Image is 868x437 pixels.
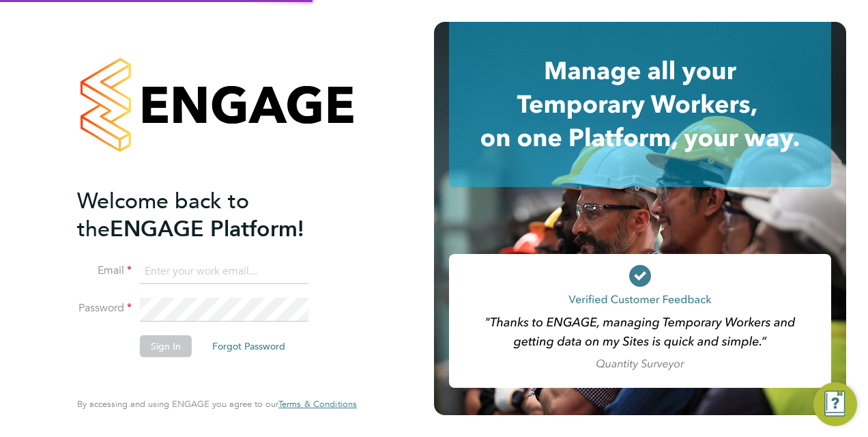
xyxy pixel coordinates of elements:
[201,335,296,357] button: Forgot Password
[77,187,343,243] h2: ENGAGE Platform!
[77,301,132,315] label: Password
[278,399,357,410] a: Terms & Conditions
[77,264,132,278] label: Email
[77,398,357,410] span: By accessing and using ENGAGE you agree to our
[278,398,357,410] span: Terms & Conditions
[140,259,308,284] input: Enter your work email...
[813,382,857,426] button: Engage Resource Center
[77,188,249,242] span: Welcome back to the
[140,335,192,357] button: Sign In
